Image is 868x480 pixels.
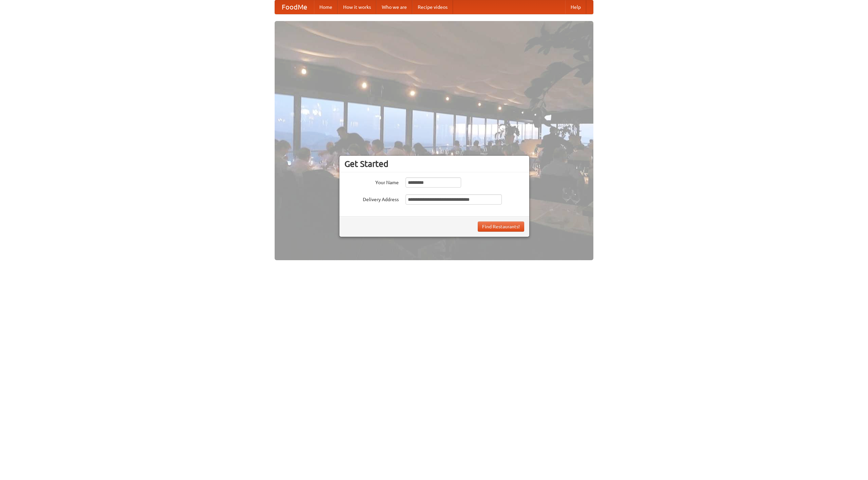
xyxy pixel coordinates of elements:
a: Who we are [376,0,412,14]
a: Help [565,0,586,14]
h3: Get Started [344,159,524,169]
label: Your Name [344,177,399,186]
label: Delivery Address [344,194,399,203]
a: Home [314,0,338,14]
a: Recipe videos [412,0,453,14]
a: FoodMe [275,0,314,14]
button: Find Restaurants! [478,222,524,232]
a: How it works [338,0,376,14]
